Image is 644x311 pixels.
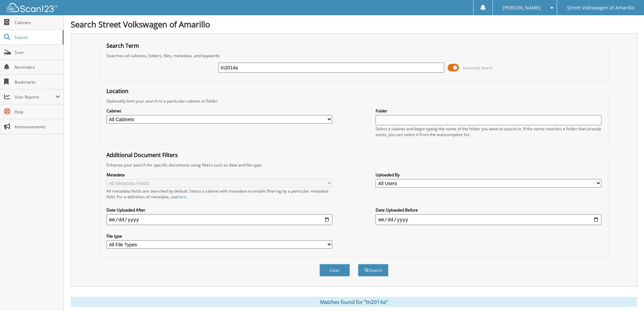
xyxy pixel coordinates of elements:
[103,98,605,104] div: Optionally limit your search to a particular cabinet or folder
[376,207,601,213] label: Date Uploaded Before
[376,126,601,137] div: Select a cabinet and begin typing the name of the folder you want to search in. If the name match...
[106,233,332,239] label: File type
[15,49,60,55] span: Scan
[463,65,493,70] span: Advanced Search
[376,108,601,114] label: Folder
[106,207,332,213] label: Date Uploaded After
[103,151,181,159] legend: Additional Document Filters
[106,108,332,114] label: Cabinet
[103,42,142,49] legend: Search Term
[319,264,350,276] button: Clear
[567,6,634,10] span: Street Volkswagen of Amarillo
[177,194,186,200] a: here
[15,20,60,25] span: Cabinets
[106,188,332,200] div: All metadata fields are searched by default. Select a cabinet with metadata to enable filtering b...
[358,264,388,276] button: Search
[376,172,601,178] label: Uploaded By
[15,64,60,70] span: Reminders
[15,94,55,100] span: User Reports
[103,53,605,59] div: Searches all cabinets, folders, files, metadata, and keywords
[15,35,59,40] span: Search
[15,109,60,115] span: Help
[376,214,601,225] input: end
[15,79,60,85] span: Bookmarks
[71,297,637,307] div: Matches found for "tn2014a"
[106,172,332,178] label: Metadata
[103,162,605,168] div: Enhance your search for specific documents using filters such as date and file type.
[7,3,57,12] img: scan123-logo-white.svg
[103,87,132,95] legend: Location
[106,214,332,225] input: start
[15,124,60,130] span: Announcements
[71,19,637,30] h1: Search Street Volkswagen of Amarillo
[503,6,541,10] span: [PERSON_NAME]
